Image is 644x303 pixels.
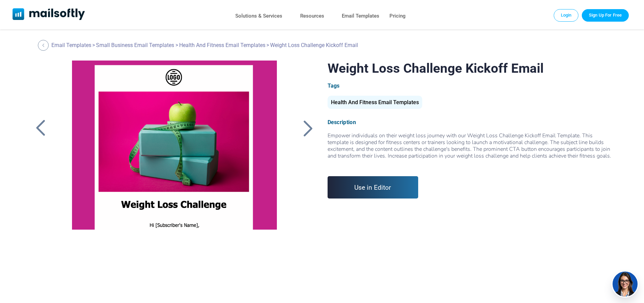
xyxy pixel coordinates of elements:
[328,61,612,76] h1: Weight Loss Challenge Kickoff Email
[61,61,288,230] a: Weight Loss Challenge Kickoff Email
[38,40,50,51] a: Back
[328,102,422,105] a: Health And Fitness Email Templates
[235,11,282,21] a: Solutions & Services
[51,42,91,48] a: Email Templates
[32,119,49,137] a: Back
[389,11,406,21] a: Pricing
[328,132,611,160] span: Empower individuals on their weight loss journey with our Weight Loss Challenge Kickoff Email Tem...
[342,11,379,21] a: Email Templates
[582,9,629,21] a: Trial
[328,96,422,109] div: Health And Fitness Email Templates
[13,8,85,21] a: Mailsoftly
[300,119,317,137] a: Back
[554,9,579,21] a: Login
[328,83,612,89] div: Tags
[179,42,265,48] a: Health And Fitness Email Templates
[300,11,324,21] a: Resources
[328,119,612,125] div: Description
[328,176,419,199] a: Use in Editor
[96,42,174,48] a: Small Business Email Templates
